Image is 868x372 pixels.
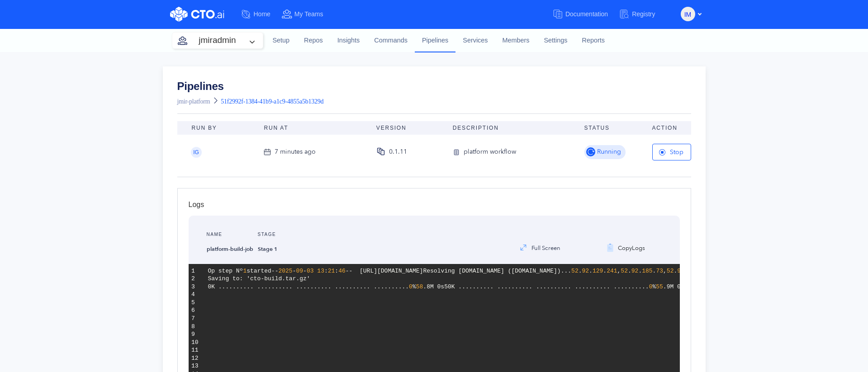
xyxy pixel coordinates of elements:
[628,268,631,274] span: .
[191,362,202,370] div: 13
[177,121,257,135] th: Run By
[191,346,202,354] div: 11
[221,98,323,105] span: 51f2992f-1384-41b9-a1c9-4855a5b1329d
[189,199,680,216] div: Logs
[191,267,202,275] div: 1
[409,283,413,290] span: 0
[191,291,202,299] div: 4
[595,147,621,157] span: Running
[684,7,692,22] span: IM
[663,283,684,290] span: .9M 0s
[649,283,653,290] span: 0
[621,268,628,274] span: 52
[207,216,253,245] div: Name
[258,245,277,253] strong: Stage 1
[619,6,666,23] a: Registry
[328,268,335,274] span: 21
[616,244,645,252] span: Copy Logs
[464,147,516,158] div: platform workflow
[495,28,537,53] a: Members
[656,268,663,274] span: 73
[652,144,691,160] button: Stop
[667,268,674,274] span: 52
[607,268,617,274] span: 241
[579,268,582,274] span: .
[177,81,324,92] a: Pipelines
[191,315,202,323] div: 7
[297,28,330,53] a: Repos
[266,28,297,53] a: Setup
[191,323,202,331] div: 8
[663,268,667,274] span: ,
[593,268,603,274] span: 129
[632,10,655,18] span: Registry
[247,268,271,274] span: started
[324,268,328,274] span: :
[617,268,621,274] span: ,
[208,268,243,274] span: Op step Nº
[303,268,307,274] span: -
[574,28,612,53] a: Reports
[281,6,334,23] a: My Teams
[307,268,314,274] span: 03
[191,299,202,307] div: 5
[653,268,656,274] span: .
[346,268,423,274] span: -- [URL][DOMAIN_NAME]
[243,268,247,274] span: 1
[191,330,202,339] div: 9
[681,7,695,21] button: IM
[293,268,296,274] span: -
[191,354,202,363] div: 12
[642,268,652,274] span: 185
[536,28,574,53] a: Settings
[423,268,571,274] span: Resolving [DOMAIN_NAME] ([DOMAIN_NAME])...
[677,268,684,274] span: 92
[589,268,593,274] span: .
[423,283,444,290] span: .8M 0s
[603,268,607,274] span: .
[172,33,263,48] button: jmiradmin
[191,339,202,347] div: 10
[278,268,292,274] span: 2025
[565,10,608,18] span: Documentation
[193,150,199,155] span: IG
[416,283,423,290] span: 58
[317,268,324,274] span: 13
[511,239,568,257] button: Full Screen
[656,283,663,290] span: 55
[638,268,642,274] span: .
[330,28,367,53] a: Insights
[191,275,202,283] div: 2
[455,28,495,53] a: Services
[208,275,310,282] span: Saving to: 'cto-build.tar.gz'
[170,7,224,22] img: CTO.ai Logo
[571,268,579,274] span: 52
[582,268,589,274] span: 92
[256,121,369,135] th: Run At
[577,121,645,135] th: Status
[367,28,415,53] a: Commands
[335,268,338,274] span: :
[598,239,653,257] button: CopyLogs
[191,306,202,315] div: 6
[338,268,346,274] span: 46
[191,283,202,291] div: 3
[552,6,619,23] a: Documentation
[207,245,253,253] strong: platform-build-job
[254,10,270,18] span: Home
[453,147,464,158] img: version-icon
[241,6,281,23] a: Home
[296,268,303,274] span: 09
[258,216,277,245] div: Stage
[369,121,446,135] th: Version
[446,121,577,135] th: Description
[294,10,323,18] span: My Teams
[208,283,409,290] span: 0K .......... .......... .......... .......... ..........
[415,28,455,52] a: Pipelines
[444,283,649,290] span: 50K .......... .......... .......... .......... ..........
[674,268,677,274] span: .
[275,147,316,157] div: 7 minutes ago
[389,147,407,157] div: 0.1.11
[652,283,656,290] span: %
[413,283,416,290] span: %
